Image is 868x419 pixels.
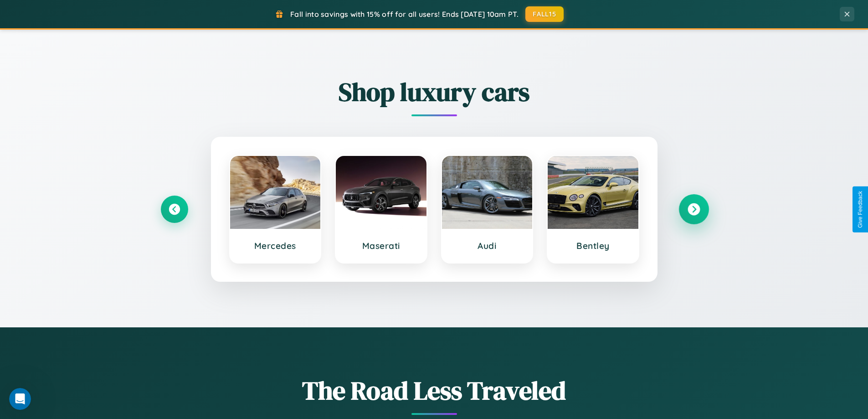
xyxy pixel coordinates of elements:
h3: Mercedes [239,240,312,251]
h3: Maserati [345,240,417,251]
iframe: Intercom live chat [9,388,31,410]
div: Give Feedback [857,191,863,228]
button: FALL15 [525,6,564,22]
h3: Bentley [557,240,629,251]
h3: Audi [451,240,524,251]
span: Fall into savings with 15% off for all users! Ends [DATE] 10am PT. [290,10,519,19]
h1: The Road Less Traveled [161,373,708,408]
h2: Shop luxury cars [161,74,708,109]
